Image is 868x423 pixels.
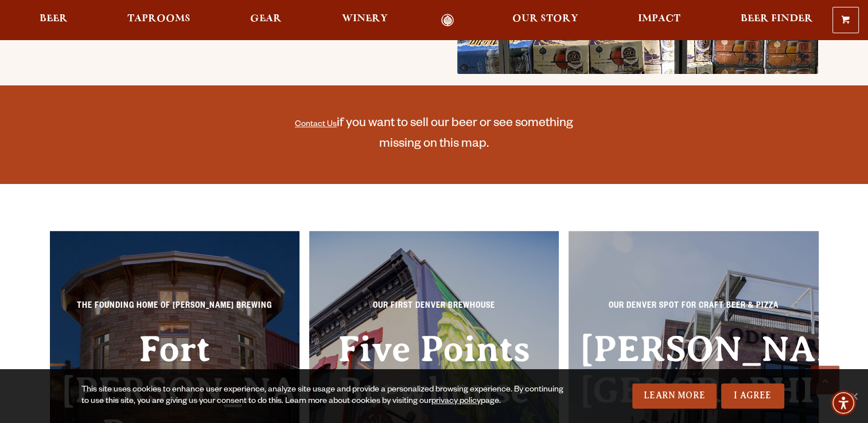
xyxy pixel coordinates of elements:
a: Learn More [632,383,717,409]
span: Our Story [512,14,578,23]
a: Contact Us [295,120,337,130]
a: Taprooms [120,14,198,27]
a: Beer [32,14,75,27]
a: Odell Home [426,14,469,27]
span: Beer Finder [740,14,812,23]
span: Beer [40,14,68,23]
span: Taprooms [127,14,190,23]
a: Gear [243,14,289,27]
a: Beer Finder [733,14,820,27]
a: I Agree [721,383,784,409]
span: Impact [638,14,680,23]
p: Our Denver spot for craft beer & pizza [580,300,807,320]
a: Our Story [505,14,586,27]
div: This site uses cookies to enhance user experience, analyze site usage and provide a personalized ... [81,385,568,408]
a: privacy policy [431,397,481,406]
a: Scroll to top [811,366,839,394]
p: Our First Denver Brewhouse [321,300,548,320]
span: Winery [342,14,388,23]
p: if you want to sell our beer or see something missing on this map. [277,114,592,155]
p: The Founding Home of [PERSON_NAME] Brewing [61,300,289,320]
a: Impact [630,14,688,27]
div: Accessibility Menu [831,390,856,416]
span: Gear [250,14,282,23]
a: Winery [334,14,395,27]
